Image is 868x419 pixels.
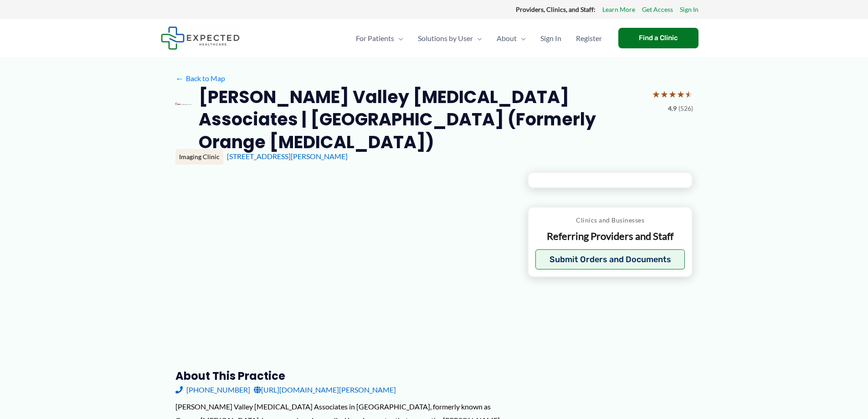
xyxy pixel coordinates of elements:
button: Submit Orders and Documents [535,249,685,269]
a: Solutions by UserMenu Toggle [411,22,489,54]
span: ← [175,74,184,83]
p: Referring Providers and Staff [535,230,685,243]
span: Solutions by User [418,22,473,54]
nav: Primary Site Navigation [349,22,609,54]
span: Register [576,22,602,54]
img: Expected Healthcare Logo - side, dark font, small [161,26,240,50]
a: [STREET_ADDRESS][PERSON_NAME] [227,152,348,160]
span: ★ [668,86,677,103]
span: (526) [678,103,693,114]
strong: Providers, Clinics, and Staff: [516,5,596,13]
a: Get Access [642,4,673,16]
a: Learn More [602,4,635,16]
span: ★ [677,86,685,103]
a: AboutMenu Toggle [489,22,533,54]
span: Sign In [540,22,561,54]
span: 4.9 [668,103,677,114]
span: Menu Toggle [394,22,403,54]
span: Menu Toggle [517,22,526,54]
span: ★ [685,86,693,103]
a: [URL][DOMAIN_NAME][PERSON_NAME] [254,383,396,397]
span: About [497,22,517,54]
h2: [PERSON_NAME] Valley [MEDICAL_DATA] Associates | [GEOGRAPHIC_DATA] (Formerly Orange [MEDICAL_DATA]) [199,86,645,153]
div: Imaging Clinic [175,149,223,165]
a: For PatientsMenu Toggle [349,22,411,54]
span: ★ [652,86,660,103]
a: Sign In [533,22,569,54]
a: Register [569,22,609,54]
span: ★ [660,86,668,103]
h3: About this practice [175,369,513,383]
span: For Patients [356,22,394,54]
a: [PHONE_NUMBER] [175,383,250,397]
a: Find a Clinic [618,28,699,48]
a: ←Back to Map [175,72,225,85]
a: Sign In [680,4,699,16]
span: Menu Toggle [473,22,482,54]
p: Clinics and Businesses [535,214,685,226]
